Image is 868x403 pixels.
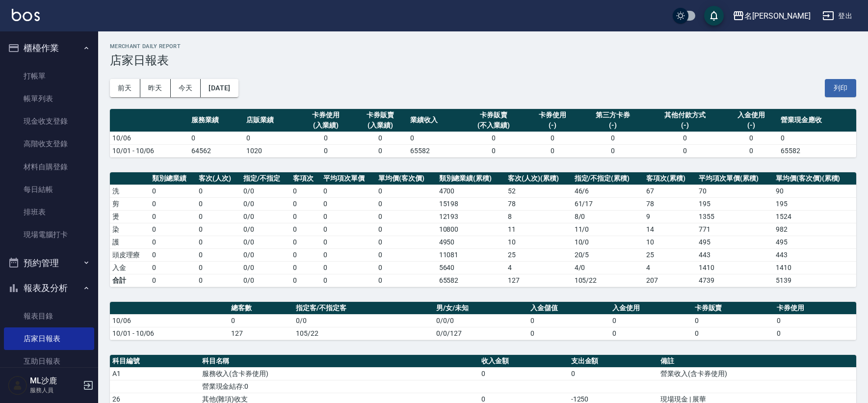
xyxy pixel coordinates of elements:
[696,223,773,236] td: 771
[244,144,298,157] td: 1020
[644,223,696,236] td: 14
[110,274,150,287] td: 合計
[150,210,196,223] td: 0
[229,327,293,340] td: 127
[171,79,201,97] button: 今天
[301,110,350,120] div: 卡券使用
[408,144,462,157] td: 65582
[773,236,856,248] td: 495
[437,248,505,261] td: 11081
[196,248,240,261] td: 0
[644,185,696,197] td: 67
[479,355,569,368] th: 收入金額
[376,172,437,185] th: 單均價(客次價)
[353,132,407,144] td: 0
[462,132,525,144] td: 0
[298,132,353,144] td: 0
[692,327,774,340] td: 0
[4,178,94,201] a: 每日結帳
[290,197,321,210] td: 0
[505,210,572,223] td: 8
[569,355,658,368] th: 支出金額
[290,210,321,223] td: 0
[724,144,778,157] td: 0
[773,172,856,185] th: 單均價(客次價)(累積)
[437,223,505,236] td: 10800
[648,120,721,131] div: (-)
[646,132,724,144] td: 0
[150,248,196,261] td: 0
[301,120,350,131] div: (入業績)
[353,144,407,157] td: 0
[110,79,140,97] button: 前天
[726,120,776,131] div: (-)
[696,210,773,223] td: 1355
[241,197,290,210] td: 0 / 0
[658,367,856,380] td: 營業收入(含卡券使用)
[778,144,856,157] td: 65582
[778,109,856,132] th: 營業現金應收
[696,172,773,185] th: 平均項次單價(累積)
[579,144,646,157] td: 0
[4,110,94,133] a: 現金收支登錄
[376,210,437,223] td: 0
[196,172,240,185] th: 客次(人次)
[505,172,572,185] th: 客次(人次)(累積)
[321,223,376,236] td: 0
[321,274,376,287] td: 0
[648,110,721,120] div: 其他付款方式
[408,132,462,144] td: 0
[505,236,572,248] td: 10
[110,248,150,261] td: 頭皮理療
[293,327,434,340] td: 105/22
[8,376,27,395] img: Person
[4,133,94,155] a: 高階收支登錄
[692,314,774,327] td: 0
[4,250,94,276] button: 預約管理
[527,120,577,131] div: (-)
[505,223,572,236] td: 11
[110,314,229,327] td: 10/06
[201,79,238,97] button: [DATE]
[818,7,856,25] button: 登出
[505,274,572,287] td: 127
[572,172,644,185] th: 指定/不指定(累積)
[437,210,505,223] td: 12193
[825,79,856,97] button: 列印
[196,210,240,223] td: 0
[376,185,437,197] td: 0
[610,314,692,327] td: 0
[696,197,773,210] td: 195
[321,261,376,274] td: 0
[110,236,150,248] td: 護
[774,327,856,340] td: 0
[321,210,376,223] td: 0
[196,261,240,274] td: 0
[572,261,644,274] td: 4 / 0
[376,236,437,248] td: 0
[110,132,189,144] td: 10/06
[200,380,479,393] td: 營業現金結存:0
[110,109,856,158] table: a dense table
[505,185,572,197] td: 52
[4,275,94,301] button: 報表及分析
[30,376,80,386] h5: ML沙鹿
[110,54,856,67] h3: 店家日報表
[4,201,94,223] a: 排班表
[437,185,505,197] td: 4700
[4,87,94,110] a: 帳單列表
[773,223,856,236] td: 982
[241,185,290,197] td: 0 / 0
[437,197,505,210] td: 15198
[437,261,505,274] td: 5640
[189,109,243,132] th: 服務業績
[244,132,298,144] td: 0
[321,185,376,197] td: 0
[241,274,290,287] td: 0/0
[773,210,856,223] td: 1524
[229,302,293,315] th: 總客數
[4,156,94,178] a: 材料自購登錄
[150,223,196,236] td: 0
[696,274,773,287] td: 4739
[376,223,437,236] td: 0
